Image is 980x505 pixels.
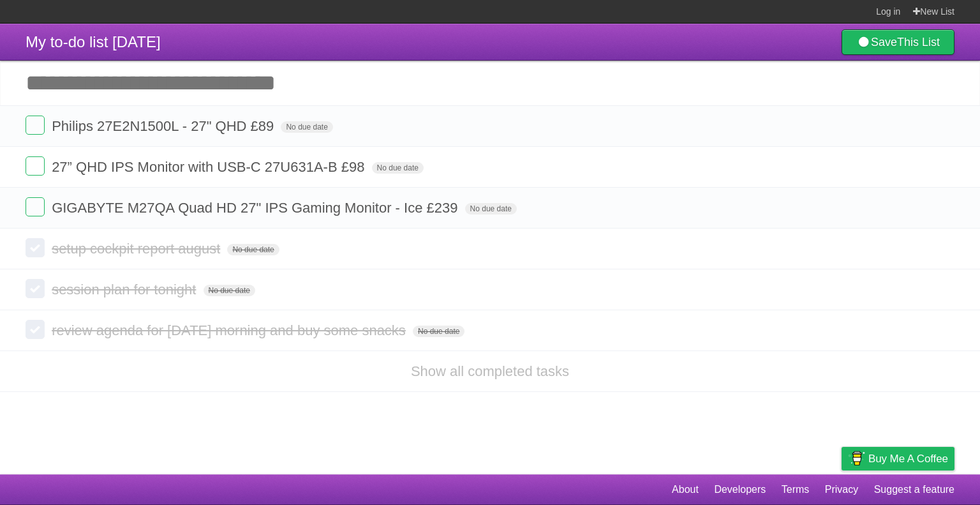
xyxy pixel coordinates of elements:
[413,326,464,337] span: No due date
[52,282,199,298] span: session plan for tonight
[52,322,409,338] span: review agenda for [DATE] morning and buy some snacks
[874,478,954,502] a: Suggest a feature
[782,478,810,502] a: Terms
[26,197,45,216] label: Done
[204,285,255,296] span: No due date
[52,200,461,216] span: GIGABYTE M27QA Quad HD 27" IPS Gaming Monitor - Ice £239
[52,241,223,257] span: setup cockpit report august
[52,118,277,134] span: Philips 27E2N1500L - 27" QHD £89
[897,36,940,49] b: This List
[227,244,279,255] span: No due date
[465,203,517,215] span: No due date
[825,478,858,502] a: Privacy
[26,238,45,257] label: Done
[411,363,569,379] a: Show all completed tasks
[26,320,45,339] label: Done
[52,159,367,175] span: 27” QHD IPS Monitor with USB-C 27U631A-B £98
[672,478,699,502] a: About
[868,448,948,470] span: Buy me a coffee
[842,447,954,471] a: Buy me a coffee
[281,121,332,133] span: No due date
[26,156,45,176] label: Done
[848,448,865,469] img: Buy me a coffee
[26,33,161,50] span: My to-do list [DATE]
[714,478,766,502] a: Developers
[26,279,45,298] label: Done
[842,29,954,55] a: SaveThis List
[372,162,424,174] span: No due date
[26,116,45,135] label: Done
